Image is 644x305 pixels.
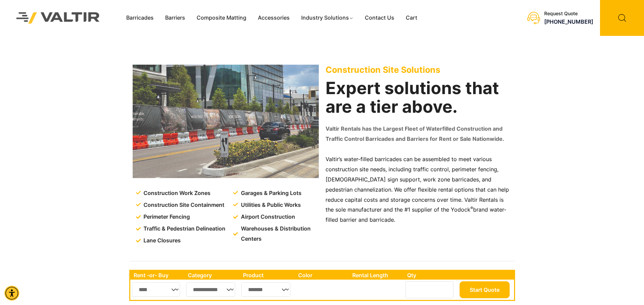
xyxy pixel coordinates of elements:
[240,271,295,280] th: Product
[326,79,512,116] h2: Expert solutions that are a tier above.
[544,11,593,17] div: Request Quote
[400,13,423,23] a: Cart
[239,188,302,198] span: Garages & Parking Lots
[405,281,453,298] input: Number
[159,13,191,23] a: Barriers
[191,13,252,23] a: Composite Matting
[186,282,236,297] select: Single select
[295,13,359,23] a: Industry Solutions
[326,154,512,225] p: Valtir’s water-filled barricades can be assembled to meet various construction site needs, includ...
[241,282,290,297] select: Single select
[295,271,349,280] th: Color
[326,65,512,75] p: Construction Site Solutions
[142,200,224,210] span: Construction Site Containment
[132,282,180,297] select: Single select
[544,18,593,25] a: call (888) 496-3625
[460,281,510,298] button: Start Quote
[120,13,159,23] a: Barricades
[239,224,320,244] span: Warehouses & Distribution Centers
[239,212,295,222] span: Airport Construction
[239,200,301,210] span: Utilities & Public Works
[4,286,19,301] div: Accessibility Menu
[349,271,404,280] th: Rental Length
[130,271,184,280] th: Rent -or- Buy
[142,224,225,234] span: Traffic & Pedestrian Delineation
[142,212,190,222] span: Perimeter Fencing
[326,124,512,144] p: Valtir Rentals has the Largest Fleet of Waterfilled Construction and Traffic Control Barricades a...
[470,205,473,211] sup: ®
[404,271,458,280] th: Qty
[359,13,400,23] a: Contact Us
[252,13,295,23] a: Accessories
[142,236,181,246] span: Lane Closures
[184,271,240,280] th: Category
[7,3,109,32] img: Valtir Rentals
[133,65,319,178] img: Construction Site Solutions
[142,188,210,198] span: Construction Work Zones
